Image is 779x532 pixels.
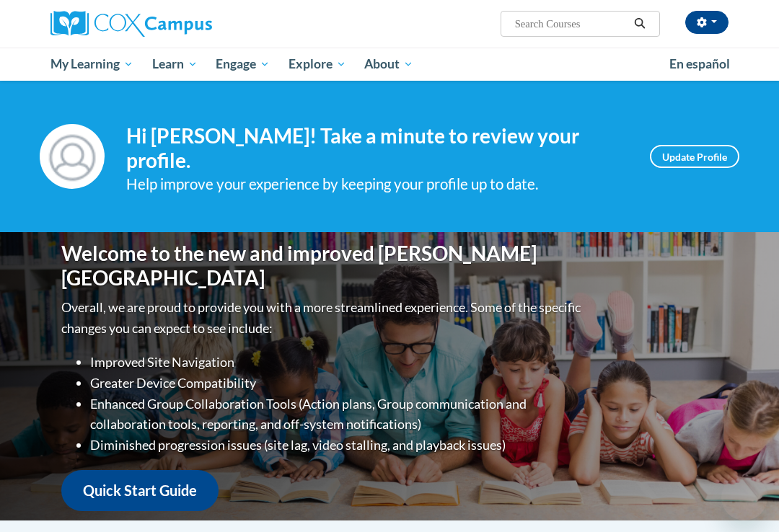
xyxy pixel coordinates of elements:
[40,48,739,81] div: Main menu
[669,56,730,71] span: En español
[90,435,584,456] li: Diminished progression issues (site lag, video stalling, and playback issues)
[61,241,584,290] h1: Welcome to the new and improved [PERSON_NAME][GEOGRAPHIC_DATA]
[126,124,628,172] h4: Hi [PERSON_NAME]! Take a minute to review your profile.
[721,474,767,520] iframe: Button to launch messaging window
[90,373,584,394] li: Greater Device Compatibility
[41,48,143,81] a: My Learning
[364,56,413,73] span: About
[143,48,207,81] a: Learn
[50,56,133,73] span: My Learning
[356,48,423,81] a: About
[126,172,628,196] div: Help improve your experience by keeping your profile up to date.
[90,394,584,435] li: Enhanced Group Collaboration Tools (Action plans, Group communication and collaboration tools, re...
[216,56,270,73] span: Engage
[50,11,212,37] img: Cox Campus
[61,470,219,511] a: Quick Start Guide
[289,56,346,73] span: Explore
[90,352,584,373] li: Improved Site Navigation
[514,15,629,32] input: Search Courses
[152,56,198,73] span: Learn
[685,11,729,34] button: Account Settings
[40,124,105,189] img: Profile Image
[61,297,584,339] p: Overall, we are proud to provide you with a more streamlined experience. Some of the specific cha...
[660,49,739,79] a: En español
[650,145,739,168] a: Update Profile
[206,48,279,81] a: Engage
[50,11,262,37] a: Cox Campus
[279,48,356,81] a: Explore
[629,15,651,32] button: Search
